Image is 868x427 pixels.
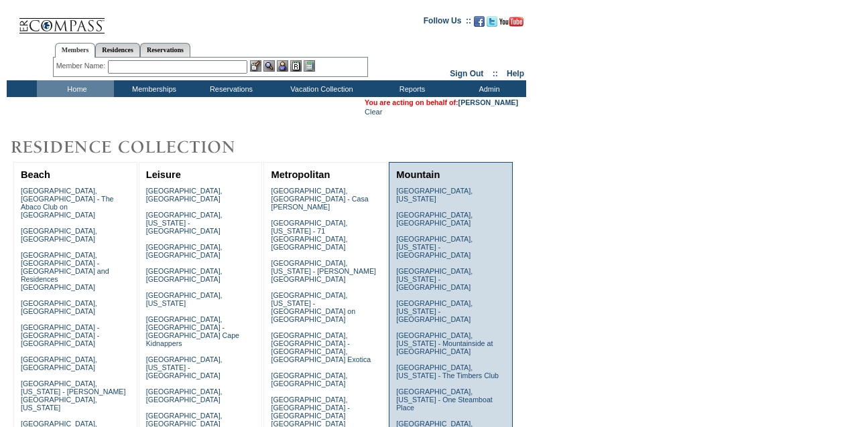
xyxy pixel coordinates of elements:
[365,108,382,116] a: Clear
[146,291,223,307] a: [GEOGRAPHIC_DATA], [US_STATE]
[487,16,497,27] img: Follow us on Twitter
[396,388,493,412] a: [GEOGRAPHIC_DATA], [US_STATE] - One Steamboat Place
[271,219,347,251] a: [GEOGRAPHIC_DATA], [US_STATE] - 71 [GEOGRAPHIC_DATA], [GEOGRAPHIC_DATA]
[487,20,497,28] a: Follow us on Twitter
[18,7,105,34] img: Compass Home
[21,299,97,315] a: [GEOGRAPHIC_DATA], [GEOGRAPHIC_DATA]
[114,80,191,97] td: Memberships
[499,17,523,27] img: Subscribe to our YouTube Channel
[95,43,140,57] a: Residences
[396,299,473,323] a: [GEOGRAPHIC_DATA], [US_STATE] - [GEOGRAPHIC_DATA]
[271,371,347,388] a: [GEOGRAPHIC_DATA], [GEOGRAPHIC_DATA]
[474,16,485,27] img: Become our fan on Facebook
[146,169,181,180] a: Leisure
[146,267,223,283] a: [GEOGRAPHIC_DATA], [GEOGRAPHIC_DATA]
[146,187,223,203] a: [GEOGRAPHIC_DATA], [GEOGRAPHIC_DATA]
[146,211,223,235] a: [GEOGRAPHIC_DATA], [US_STATE] - [GEOGRAPHIC_DATA]
[271,169,330,180] a: Metropolitan
[7,134,268,161] img: Destinations by Exclusive Resorts
[263,60,275,72] img: View
[250,60,261,72] img: b_edit.gif
[21,379,126,412] a: [GEOGRAPHIC_DATA], [US_STATE] - [PERSON_NAME][GEOGRAPHIC_DATA], [US_STATE]
[396,169,440,180] a: Mountain
[396,235,473,259] a: [GEOGRAPHIC_DATA], [US_STATE] - [GEOGRAPHIC_DATA]
[21,323,99,347] a: [GEOGRAPHIC_DATA] - [GEOGRAPHIC_DATA] - [GEOGRAPHIC_DATA]
[493,69,498,78] span: ::
[146,243,223,259] a: [GEOGRAPHIC_DATA], [GEOGRAPHIC_DATA]
[21,227,97,243] a: [GEOGRAPHIC_DATA], [GEOGRAPHIC_DATA]
[140,43,190,57] a: Reservations
[271,331,371,363] a: [GEOGRAPHIC_DATA], [GEOGRAPHIC_DATA] - [GEOGRAPHIC_DATA], [GEOGRAPHIC_DATA] Exotica
[449,80,526,97] td: Admin
[424,15,471,31] td: Follow Us ::
[396,363,499,379] a: [GEOGRAPHIC_DATA], [US_STATE] - The Timbers Club
[21,251,109,291] a: [GEOGRAPHIC_DATA], [GEOGRAPHIC_DATA] - [GEOGRAPHIC_DATA] and Residences [GEOGRAPHIC_DATA]
[372,80,449,97] td: Reports
[396,331,493,355] a: [GEOGRAPHIC_DATA], [US_STATE] - Mountainside at [GEOGRAPHIC_DATA]
[499,20,523,28] a: Subscribe to our YouTube Channel
[271,187,368,211] a: [GEOGRAPHIC_DATA], [GEOGRAPHIC_DATA] - Casa [PERSON_NAME]
[290,60,302,72] img: Reservations
[146,388,223,404] a: [GEOGRAPHIC_DATA], [GEOGRAPHIC_DATA]
[304,60,315,72] img: b_calculator.gif
[37,80,114,97] td: Home
[55,43,96,58] a: Members
[191,80,268,97] td: Reservations
[396,267,473,291] a: [GEOGRAPHIC_DATA], [US_STATE] - [GEOGRAPHIC_DATA]
[474,20,485,28] a: Become our fan on Facebook
[458,98,518,106] a: [PERSON_NAME]
[146,315,239,347] a: [GEOGRAPHIC_DATA], [GEOGRAPHIC_DATA] - [GEOGRAPHIC_DATA] Cape Kidnappers
[21,169,50,180] a: Beach
[7,20,17,21] img: i.gif
[507,69,524,78] a: Help
[271,259,376,283] a: [GEOGRAPHIC_DATA], [US_STATE] - [PERSON_NAME][GEOGRAPHIC_DATA]
[146,355,223,379] a: [GEOGRAPHIC_DATA], [US_STATE] - [GEOGRAPHIC_DATA]
[450,69,483,78] a: Sign Out
[271,291,355,323] a: [GEOGRAPHIC_DATA], [US_STATE] - [GEOGRAPHIC_DATA] on [GEOGRAPHIC_DATA]
[396,187,473,203] a: [GEOGRAPHIC_DATA], [US_STATE]
[21,187,114,219] a: [GEOGRAPHIC_DATA], [GEOGRAPHIC_DATA] - The Abaco Club on [GEOGRAPHIC_DATA]
[277,60,288,72] img: Impersonate
[396,211,473,227] a: [GEOGRAPHIC_DATA], [GEOGRAPHIC_DATA]
[21,355,97,371] a: [GEOGRAPHIC_DATA], [GEOGRAPHIC_DATA]
[56,60,108,72] div: Member Name:
[365,98,518,106] span: You are acting on behalf of:
[268,80,372,97] td: Vacation Collection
